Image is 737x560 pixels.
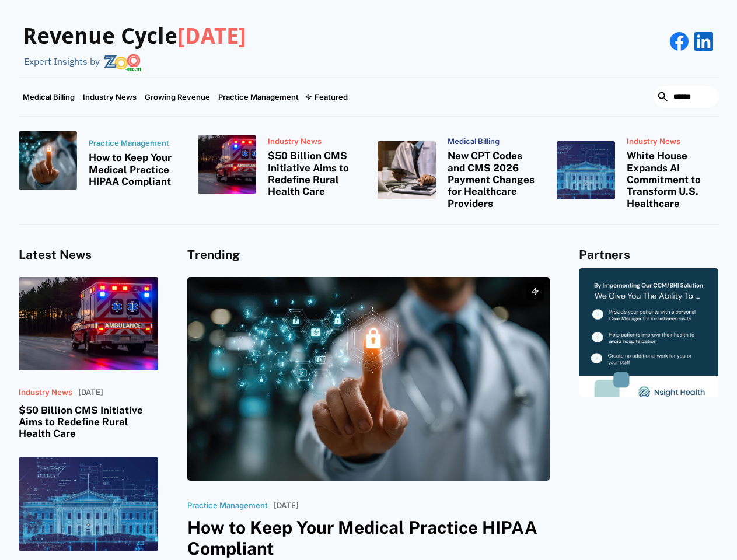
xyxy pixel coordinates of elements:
[78,388,103,397] p: [DATE]
[378,131,540,210] a: Medical BillingNew CPT Codes and CMS 2026 Payment Changes for Healthcare Providers
[19,12,246,71] a: Revenue Cycle[DATE]Expert Insights by
[89,152,181,187] h3: How to Keep Your Medical Practice HIPAA Compliant
[19,131,181,190] a: Practice ManagementHow to Keep Your Medical Practice HIPAA Compliant
[79,78,141,116] a: Industry News
[89,139,181,148] p: Practice Management
[627,150,719,209] h3: White House Expands AI Commitment to Transform U.S. Healthcare
[579,248,718,262] h4: Partners
[268,137,360,146] p: Industry News
[303,78,352,116] div: Featured
[448,137,540,146] p: Medical Billing
[187,248,550,262] h4: Trending
[19,248,158,262] h4: Latest News
[448,150,540,209] h3: New CPT Codes and CMS 2026 Payment Changes for Healthcare Providers
[19,388,72,397] p: Industry News
[19,78,79,116] a: Medical Billing
[315,92,348,101] div: Featured
[177,23,246,49] span: [DATE]
[23,23,246,50] h3: Revenue Cycle
[187,501,268,510] p: Practice Management
[557,131,719,210] a: Industry NewsWhite House Expands AI Commitment to Transform U.S. Healthcare
[274,501,299,510] p: [DATE]
[627,137,719,146] p: Industry News
[198,131,360,198] a: Industry News$50 Billion CMS Initiative Aims to Redefine Rural Health Care
[214,78,303,116] a: Practice Management
[268,150,360,198] h3: $50 Billion CMS Initiative Aims to Redefine Rural Health Care
[24,56,100,67] div: Expert Insights by
[141,78,214,116] a: Growing Revenue
[19,277,158,440] a: Industry News[DATE]$50 Billion CMS Initiative Aims to Redefine Rural Health Care
[19,404,158,440] h3: $50 Billion CMS Initiative Aims to Redefine Rural Health Care
[187,517,550,559] h3: How to Keep Your Medical Practice HIPAA Compliant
